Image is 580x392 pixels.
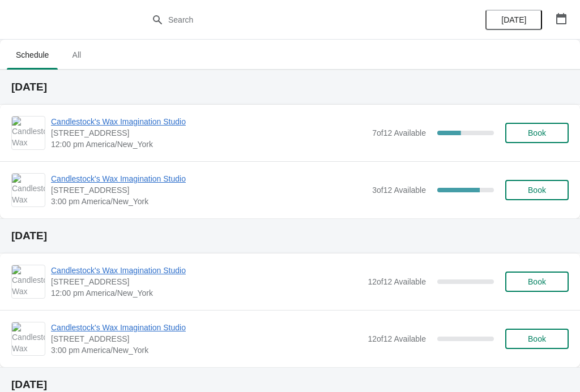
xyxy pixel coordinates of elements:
[51,139,366,150] span: 12:00 pm America/New_York
[62,45,91,65] span: All
[7,45,58,65] span: Schedule
[51,265,362,276] span: Candlestock's Wax Imagination Studio
[372,128,426,137] span: 7 of 12 Available
[12,117,45,149] img: Candlestock's Wax Imagination Studio | 1450 Rte 212, Saugerties, NY, USA | 12:00 pm America/New_York
[505,329,569,349] button: Book
[12,265,45,298] img: Candlestock's Wax Imagination Studio | 1450 Rte 212, Saugerties, NY, USA | 12:00 pm America/New_York
[368,277,426,286] span: 12 of 12 Available
[12,322,45,355] img: Candlestock's Wax Imagination Studio | 1450 Rte 212, Saugerties, NY, USA | 3:00 pm America/New_York
[51,287,362,299] span: 12:00 pm America/New_York
[51,196,366,207] span: 3:00 pm America/New_York
[505,272,569,292] button: Book
[51,184,366,196] span: [STREET_ADDRESS]
[501,15,526,24] span: [DATE]
[11,81,569,93] h2: [DATE]
[528,334,546,343] span: Book
[368,334,426,343] span: 12 of 12 Available
[51,344,362,356] span: 3:00 pm America/New_York
[528,186,546,195] span: Book
[168,10,435,30] input: Search
[528,277,546,286] span: Book
[505,123,569,143] button: Book
[505,180,569,200] button: Book
[51,127,366,139] span: [STREET_ADDRESS]
[51,116,366,127] span: Candlestock's Wax Imagination Studio
[12,174,45,206] img: Candlestock's Wax Imagination Studio | 1450 Rte 212, Saugerties, NY, USA | 3:00 pm America/New_York
[11,379,569,390] h2: [DATE]
[485,10,542,30] button: [DATE]
[51,333,362,344] span: [STREET_ADDRESS]
[11,230,569,242] h2: [DATE]
[51,322,362,333] span: Candlestock's Wax Imagination Studio
[51,276,362,287] span: [STREET_ADDRESS]
[372,186,426,195] span: 3 of 12 Available
[51,173,366,184] span: Candlestock's Wax Imagination Studio
[528,128,546,137] span: Book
